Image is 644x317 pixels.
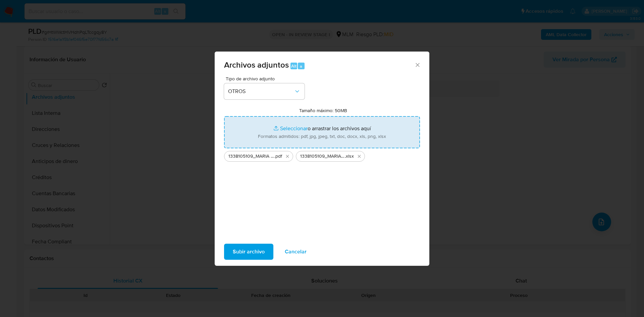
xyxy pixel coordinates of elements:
[299,107,347,113] label: Tamaño máximo: 50MB
[228,153,274,160] span: 1338105109_MARIA DEL [PERSON_NAME] CASTELLANOS_JUL25
[300,153,345,160] span: 1338105109_MARIA DEL [PERSON_NAME] CASTELLANOS_JUL25
[224,59,289,71] span: Archivos adjuntos
[228,88,294,95] span: OTROS
[285,244,307,259] span: Cancelar
[283,152,291,160] button: Eliminar 1338105109_MARIA DEL CARMEN HERNANDEZ CASTELLANOS_JUL25.pdf
[291,63,297,69] span: Alt
[224,244,273,260] button: Subir archivo
[414,62,420,68] button: Cerrar
[345,153,354,160] span: .xlsx
[224,148,420,162] ul: Archivos seleccionados
[274,153,282,160] span: .pdf
[355,152,363,160] button: Eliminar 1338105109_MARIA DEL CARMEN HERNANDEZ CASTELLANOS_JUL25.xlsx
[224,83,305,99] button: OTROS
[300,63,302,69] span: a
[276,244,315,260] button: Cancelar
[226,76,306,81] span: Tipo de archivo adjunto
[233,244,265,259] span: Subir archivo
